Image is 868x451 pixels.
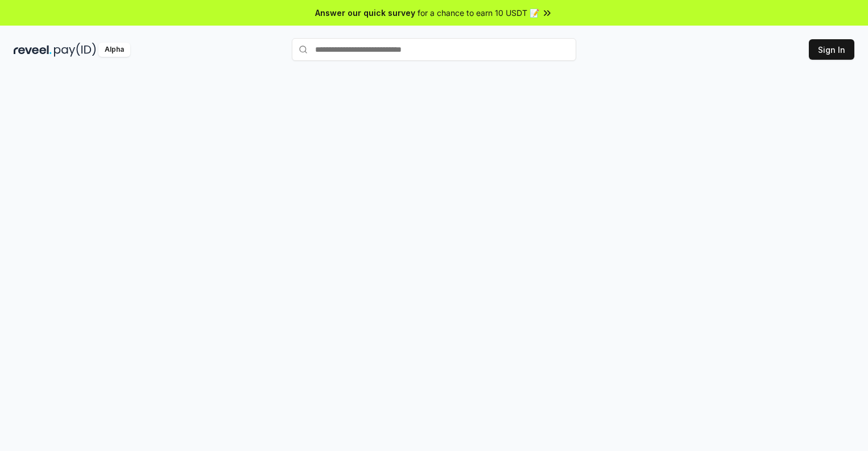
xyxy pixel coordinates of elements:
[14,43,52,57] img: reveel_dark
[418,7,539,19] span: for a chance to earn 10 USDT 📝
[809,39,854,60] button: Sign In
[315,7,415,19] span: Answer our quick survey
[98,43,130,57] div: Alpha
[54,43,96,57] img: pay_id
